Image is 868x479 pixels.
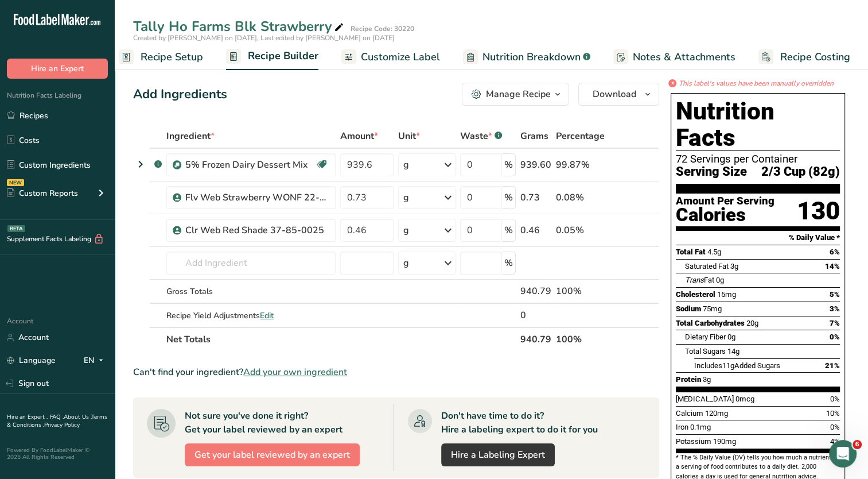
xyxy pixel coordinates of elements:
span: 2/3 Cup (82g) [761,165,840,179]
span: Total Sugars [685,347,726,356]
span: 0.1mg [690,423,711,431]
div: 0.05% [556,223,605,237]
div: g [403,256,409,270]
span: Add your own ingredient [243,365,347,379]
span: Calcium [676,409,703,418]
span: 6% [830,248,840,256]
div: Flv Web Strawberry WONF 22-17-0061 [185,191,329,204]
div: 72 Servings per Container [676,153,840,165]
a: Customize Label [341,44,440,70]
div: BETA [7,225,25,232]
span: Recipe Setup [141,49,203,65]
div: g [403,223,409,237]
div: 0.73 [520,191,551,204]
div: g [403,191,409,204]
span: 5% [830,290,840,299]
span: 21% [825,361,840,370]
span: Sodium [676,304,701,313]
a: Hire an Expert . [7,413,48,421]
div: Amount Per Serving [676,196,774,207]
a: Notes & Attachments [613,44,735,70]
span: Customize Label [361,49,440,65]
span: 20g [746,319,758,327]
span: Download [593,87,636,101]
i: Trans [685,276,704,284]
div: Powered By FoodLabelMaker © 2025 All Rights Reserved [7,447,108,461]
img: Sub Recipe [173,161,181,169]
th: 940.79 [518,327,554,351]
span: 4.5g [707,248,721,256]
span: 15mg [717,290,736,299]
div: g [403,158,409,172]
button: Download [578,83,659,106]
section: % Daily Value * [676,231,840,245]
span: Fat [685,276,714,284]
span: 0% [830,395,840,403]
div: Don't have time to do it? Hire a labeling expert to do it for you [441,409,598,436]
span: Nutrition Breakdown [482,49,581,65]
button: Hire an Expert [7,59,108,79]
div: 0.08% [556,191,605,204]
span: Unit [398,129,420,143]
a: Terms & Conditions . [7,413,107,429]
span: Cholesterol [676,290,715,299]
a: Privacy Policy [44,421,80,429]
div: NEW [7,179,24,186]
span: 3g [703,375,711,384]
div: Clr Web Red Shade 37-85-0025 [185,223,329,237]
span: [MEDICAL_DATA] [676,395,734,403]
div: EN [84,354,108,368]
span: Edit [260,310,274,321]
span: Get your label reviewed by an expert [194,448,350,462]
iframe: Intercom live chat [829,440,857,468]
div: Recipe Yield Adjustments [166,310,336,322]
a: About Us . [64,413,91,421]
a: FAQ . [50,413,64,421]
span: Protein [676,375,701,384]
span: 0% [830,333,840,341]
div: 100% [556,284,605,298]
a: Nutrition Breakdown [463,44,590,70]
span: 0% [830,423,840,431]
a: Language [7,350,56,370]
div: 0.46 [520,223,551,237]
div: 0 [520,308,551,322]
span: 0g [716,276,724,284]
span: 3g [730,262,738,271]
div: Gross Totals [166,285,336,298]
span: Ingredient [166,129,215,143]
span: Recipe Builder [248,48,318,64]
div: Waste [460,129,502,143]
span: 120mg [705,409,728,418]
span: 14g [727,347,739,356]
div: 99.87% [556,158,605,172]
div: Recipe Code: 30220 [351,24,414,34]
div: 130 [797,196,840,226]
span: 0g [727,333,735,341]
div: 939.60 [520,158,551,172]
div: Calories [676,207,774,223]
span: Grams [520,129,548,143]
span: 3% [830,304,840,313]
a: Recipe Builder [226,43,318,71]
span: 14% [825,262,840,271]
span: 0mcg [735,395,754,403]
div: Manage Recipe [486,87,551,101]
span: Serving Size [676,165,747,179]
button: Get your label reviewed by an expert [185,443,360,466]
h1: Nutrition Facts [676,98,840,151]
span: Created by [PERSON_NAME] on [DATE], Last edited by [PERSON_NAME] on [DATE] [133,33,395,43]
span: Recipe Costing [780,49,850,65]
span: 75mg [703,304,722,313]
div: 940.79 [520,284,551,298]
div: Custom Reports [7,187,78,199]
span: Amount [340,129,378,143]
i: This label's values have been manually overridden [679,78,834,88]
span: Total Carbohydrates [676,319,745,327]
span: Percentage [556,129,605,143]
button: Manage Recipe [462,83,569,106]
span: 4% [830,437,840,446]
div: Add Ingredients [133,85,227,104]
span: 10% [826,409,840,418]
a: Hire a Labeling Expert [441,443,555,466]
